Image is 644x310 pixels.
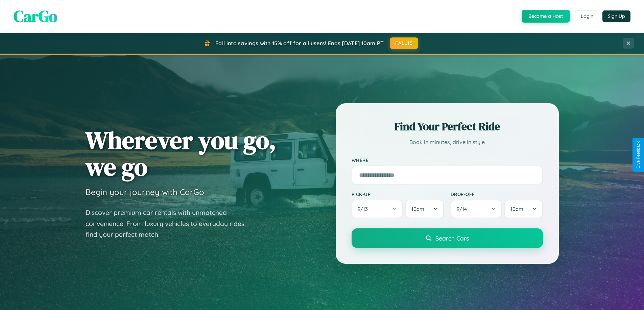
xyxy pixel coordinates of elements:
[352,157,543,163] label: Where
[14,5,57,27] span: CarGo
[86,207,255,240] p: Discover premium car rentals with unmatched convenience. From luxury vehicles to everyday rides, ...
[411,206,424,212] span: 10am
[575,10,599,22] button: Login
[435,234,469,242] span: Search Cars
[358,206,371,212] span: 9 / 13
[636,141,641,169] div: Give Feedback
[86,187,204,197] h3: Begin your journey with CarGo
[602,10,630,22] button: Sign Up
[522,10,570,23] button: Become a Host
[451,191,543,197] label: Drop-off
[405,200,444,218] button: 10am
[352,200,403,218] button: 9/13
[510,206,523,212] span: 10am
[86,127,276,180] h1: Wherever you go, we go
[390,37,418,49] button: FALL15
[352,191,444,197] label: Pick-up
[457,206,470,212] span: 9 / 14
[352,137,543,147] p: Book in minutes, drive in style
[352,228,543,248] button: Search Cars
[215,40,385,47] span: Fall into savings with 15% off for all users! Ends [DATE] 10am PT.
[451,200,502,218] button: 9/14
[352,119,543,134] h2: Find Your Perfect Ride
[504,200,543,218] button: 10am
